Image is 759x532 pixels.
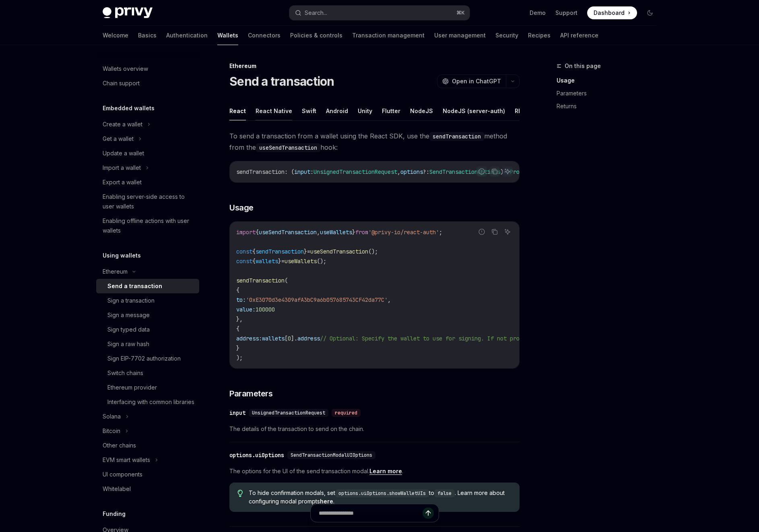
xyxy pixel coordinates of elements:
span: { [256,229,259,236]
a: Usage [557,74,663,87]
img: dark logo [103,7,153,19]
div: Create a wallet [103,120,142,129]
span: Open in ChatGPT [452,77,501,85]
a: Export a wallet [96,175,199,190]
a: Basics [138,26,157,45]
span: address [297,335,320,342]
a: Demo [530,9,546,17]
span: } [278,258,281,265]
span: , [388,296,391,303]
a: Update a wallet [96,146,199,161]
button: REST API [515,101,540,120]
button: Send message [423,507,434,519]
h5: Embedded wallets [103,103,155,113]
div: EVM smart wallets [103,455,150,465]
span: UnsignedTransactionRequest [313,168,397,175]
span: : ( [285,168,294,175]
a: Parameters [557,87,663,100]
button: Get a wallet [96,132,199,146]
span: : [310,168,313,175]
button: Open in ChatGPT [437,74,506,88]
span: // Optional: Specify the wallet to use for signing. If not provided, the first wallet will be used. [320,335,639,342]
button: Toggle dark mode [643,6,656,19]
span: } [304,248,307,255]
span: input [294,168,310,175]
span: [ [285,335,288,342]
span: (); [317,258,326,265]
button: Copy the contents from the code block [489,227,500,237]
span: 0 [288,335,291,342]
span: } [352,229,355,236]
span: sendTransaction [256,248,304,255]
div: Switch chains [107,368,143,378]
span: Dashboard [594,9,625,17]
a: Sign a transaction [96,293,199,308]
span: ; [439,229,442,236]
a: Whitelabel [96,482,199,496]
span: wallets [262,335,285,342]
a: Sign EIP-7702 authorization [96,351,199,366]
button: Bitcoin [96,424,199,438]
button: Ask AI [502,166,513,177]
div: Enabling offline actions with user wallets [103,216,194,235]
code: false [434,489,455,497]
span: from [355,229,368,236]
a: Sign a raw hash [96,337,199,351]
a: Connectors [248,26,280,45]
span: wallets [256,258,278,265]
div: Ethereum [103,267,128,276]
code: useSendTransaction [256,143,320,152]
span: Parameters [229,388,272,399]
div: Sign typed data [107,325,150,334]
span: SendTransactionOptions [429,168,500,175]
span: Usage [229,202,254,213]
button: Import a wallet [96,161,199,175]
div: Bitcoin [103,426,120,436]
button: Report incorrect code [476,227,487,237]
a: Switch chains [96,366,199,380]
a: Transaction management [352,26,425,45]
span: SendTransactionModalUIOptions [291,452,372,458]
a: UI components [96,467,199,482]
a: Wallets [217,26,238,45]
span: '0xE3070d3e4309afA3bC9a6b057685743CF42da77C' [246,296,388,303]
span: to: [236,296,246,303]
div: UI components [103,470,142,479]
div: Solana [103,412,121,421]
a: here [320,498,333,505]
a: Enabling offline actions with user wallets [96,214,199,238]
span: { [252,248,256,255]
a: Sign a message [96,308,199,322]
button: NodeJS (server-auth) [443,101,505,120]
h5: Funding [103,509,126,519]
a: Recipes [528,26,551,45]
span: = [281,258,285,265]
span: To hide confirmation modals, set to . Learn more about configuring modal prompts . [249,489,512,505]
div: options.uiOptions [229,451,284,459]
div: Wallets overview [103,64,148,74]
span: (); [368,248,378,255]
span: On this page [565,61,601,71]
span: const [236,248,252,255]
svg: Tip [237,490,243,497]
span: The options for the UI of the send transaction modal. . [229,466,520,476]
span: '@privy-io/react-auth' [368,229,439,236]
span: useWallets [285,258,317,265]
button: Copy the contents from the code block [489,166,500,177]
a: Send a transaction [96,279,199,293]
button: Flutter [382,101,400,120]
span: } [236,344,239,352]
span: ( [285,277,288,284]
a: Authentication [166,26,208,45]
div: Update a wallet [103,148,144,158]
a: Learn more [369,468,402,475]
button: Create a wallet [96,117,199,132]
a: Other chains [96,438,199,453]
button: Ethereum [96,264,199,279]
div: Interfacing with common libraries [107,397,194,407]
span: useWallets [320,229,352,236]
span: options [400,168,423,175]
span: , [317,229,320,236]
div: Sign a raw hash [107,339,149,349]
input: Ask a question... [319,504,423,522]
